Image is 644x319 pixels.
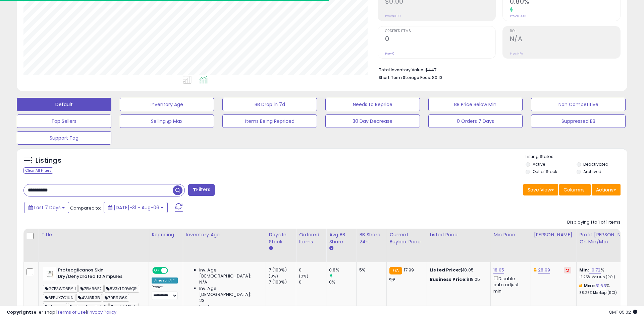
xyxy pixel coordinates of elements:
b: Total Inventory Value: [379,67,424,73]
button: Top Sellers [17,114,111,128]
button: 0 Orders 7 Days [428,114,523,128]
div: 7 (100%) [269,267,296,273]
b: Business Price: [430,276,467,283]
div: Current Buybox Price [389,231,424,245]
div: seller snap | | [7,309,116,316]
button: Actions [592,184,621,195]
div: $18.05 [430,276,485,283]
b: Short Term Storage Fees: [379,75,431,80]
div: 0 [299,267,326,273]
span: Compared to: [70,205,101,211]
div: Listed Price [430,231,488,238]
button: Inventory Age [120,98,214,111]
a: 31.63 [595,283,606,289]
div: % [579,283,635,295]
img: 31-gq-ZRzeL._SL40_.jpg [43,267,56,281]
a: Terms of Use [57,309,86,315]
span: 4VJ8R3B [76,294,102,302]
span: [DATE]-31 - Aug-06 [114,204,159,211]
label: Archived [583,169,601,174]
h2: N/A [510,35,620,44]
span: add .18inb [109,303,139,311]
button: Selling @ Max [120,114,214,128]
span: 79B9G6K [103,294,129,302]
small: Days In Stock. [269,245,273,251]
strong: Copyright [7,309,31,315]
span: $0.13 [432,74,442,81]
b: Listed Price: [430,267,460,273]
button: Support Tag [17,131,111,145]
span: when 2 units left [68,303,109,311]
small: Prev: 0 [385,52,394,56]
div: Clear All Filters [23,167,53,174]
small: (0%) [269,273,278,279]
button: Default [17,98,111,111]
div: Repricing [152,231,180,238]
span: Columns [563,186,585,193]
p: 88.26% Markup (ROI) [579,291,635,295]
div: % [579,267,635,280]
div: 0% [329,279,356,285]
li: $447 [379,65,615,73]
div: BB Share 24h. [359,231,384,245]
span: 6PBJXZC1UN [43,294,75,302]
div: 7 (100%) [269,279,296,285]
button: [DATE]-31 - Aug-06 [104,202,168,213]
button: Last 7 Days [24,202,69,213]
div: Inventory Age [186,231,263,238]
div: Title [41,231,146,238]
th: The percentage added to the cost of goods (COGS) that forms the calculator for Min & Max prices. [577,229,640,262]
span: 17.99 [404,267,414,273]
span: change [43,303,67,311]
small: Prev: N/A [510,52,523,56]
a: Privacy Policy [87,309,116,315]
div: Ordered Items [299,231,323,245]
span: Inv. Age [DEMOGRAPHIC_DATA]: [199,304,261,316]
button: Non Competitive [531,98,626,111]
small: Prev: $0.00 [385,14,401,18]
span: 7PM66E2 [78,285,104,293]
span: Inv. Age [DEMOGRAPHIC_DATA]: [199,286,261,298]
div: Profit [PERSON_NAME] on Min/Max [579,231,637,245]
small: (0%) [299,273,308,279]
span: OFF [167,268,178,273]
button: BB Drop in 7d [222,98,317,111]
p: -1.25% Markup (ROI) [579,275,635,280]
div: 0 [299,279,326,285]
div: Displaying 1 to 1 of 1 items [567,219,621,226]
label: Active [533,161,545,167]
button: Items Being Repriced [222,114,317,128]
b: Min: [579,267,589,273]
span: ON [153,268,161,273]
div: Preset: [152,285,178,300]
button: BB Price Below Min [428,98,523,111]
button: Needs to Reprice [325,98,420,111]
span: Last 7 Days [34,204,61,211]
div: 5% [359,267,381,273]
span: 2025-08-14 05:02 GMT [609,309,637,315]
h2: 0 [385,35,495,44]
label: Out of Stock [533,169,557,174]
a: 18.05 [493,267,504,273]
span: G7P3WD6BYJ [43,285,78,293]
div: Amazon AI * [152,277,178,284]
button: 30 Day Decrease [325,114,420,128]
span: N/A [199,279,207,285]
button: Columns [559,184,591,195]
small: Avg BB Share. [329,245,333,251]
button: Save View [523,184,558,195]
div: Days In Stock [269,231,293,245]
button: Filters [188,184,214,196]
span: 8V3KLD9WQR [104,285,139,293]
span: 23 [199,298,205,304]
button: Suppressed BB [531,114,626,128]
b: Max: [584,283,595,289]
span: Ordered Items [385,29,495,33]
div: [PERSON_NAME] [534,231,574,238]
div: Min Price [493,231,528,238]
h5: Listings [36,156,61,165]
small: Prev: 0.00% [510,14,526,18]
a: -0.72 [589,267,601,273]
label: Deactivated [583,161,608,167]
div: 0.8% [329,267,356,273]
